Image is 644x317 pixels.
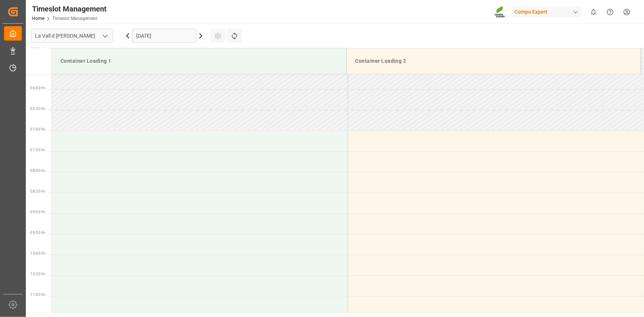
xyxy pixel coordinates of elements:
input: DD.MM.YYYY [132,29,196,43]
img: Screenshot%202023-09-29%20at%2010.02.21.png_1712312052.png [495,6,506,18]
input: Type to search/select [31,29,113,43]
button: Compo Expert [512,5,585,19]
a: Home [32,16,44,21]
div: Compo Expert [512,7,582,17]
span: 07:00 Hr [30,127,45,131]
span: 07:30 Hr [30,148,45,152]
span: 08:00 Hr [30,169,45,173]
span: 11:00 Hr [30,293,45,297]
span: 10:00 Hr [30,251,45,255]
div: Container Loading 2 [352,54,635,68]
button: open menu [99,30,110,42]
span: 09:30 Hr [30,231,45,235]
span: 08:30 Hr [30,189,45,193]
span: 09:00 Hr [30,210,45,214]
div: Container Loading 1 [58,54,340,68]
button: show 0 new notifications [585,4,602,20]
span: 10:30 Hr [30,272,45,276]
span: 06:00 Hr [30,86,45,90]
button: Help Center [602,4,619,20]
span: 06:30 Hr [30,107,45,111]
div: Timeslot Management [32,3,107,14]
